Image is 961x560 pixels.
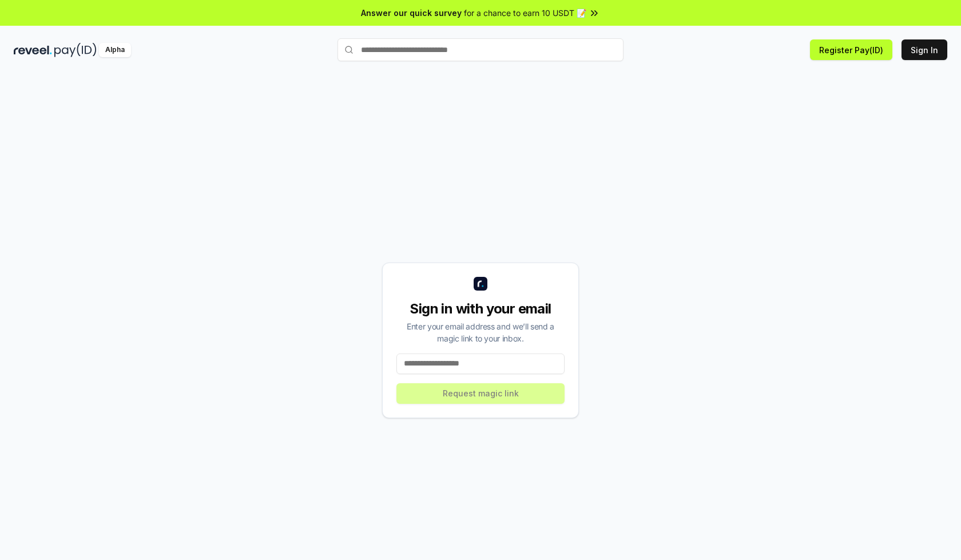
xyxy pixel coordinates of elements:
span: for a chance to earn 10 USDT 📝 [464,7,586,19]
span: Answer our quick survey [361,7,462,19]
img: reveel_dark [14,43,52,57]
div: Enter your email address and we’ll send a magic link to your inbox. [396,320,565,344]
img: pay_id [54,43,97,57]
img: logo_small [474,277,487,291]
div: Sign in with your email [396,300,565,318]
div: Alpha [99,43,131,57]
button: Sign In [902,39,947,60]
button: Register Pay(ID) [810,39,892,60]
